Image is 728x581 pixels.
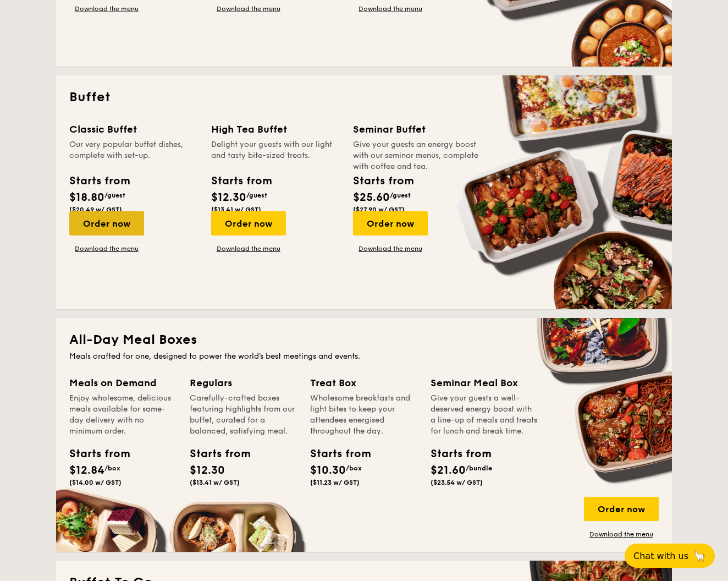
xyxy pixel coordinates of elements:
div: Seminar Meal Box [431,375,538,391]
div: Order now [584,497,659,521]
a: Download the menu [353,4,428,13]
h2: Buffet [69,89,659,106]
a: Download the menu [211,244,286,253]
span: $18.80 [69,191,104,204]
span: 🦙 [693,550,706,562]
div: Meals crafted for one, designed to power the world's best meetings and events. [69,351,659,362]
div: High Tea Buffet [211,122,340,137]
span: /guest [104,191,125,199]
div: Carefully-crafted boxes featuring highlights from our buffet, curated for a balanced, satisfying ... [190,393,297,437]
div: Treat Box [310,375,417,391]
span: ($27.90 w/ GST) [353,206,405,213]
div: Wholesome breakfasts and light bites to keep your attendees energised throughout the day. [310,393,417,437]
div: Meals on Demand [69,375,177,391]
a: Download the menu [353,244,428,253]
div: Starts from [431,446,480,462]
a: Download the menu [69,4,144,13]
div: Order now [69,211,144,235]
span: /bundle [466,464,492,472]
div: Give your guests a well-deserved energy boost with a line-up of meals and treats for lunch and br... [431,393,538,437]
div: Give your guests an energy boost with our seminar menus, complete with coffee and tea. [353,139,482,164]
div: Order now [211,211,286,235]
span: $25.60 [353,191,390,204]
span: ($14.00 w/ GST) [69,479,122,486]
span: $10.30 [310,464,346,477]
span: /guest [246,191,267,199]
button: Chat with us🦙 [625,544,715,568]
span: ($13.41 w/ GST) [190,479,240,486]
a: Download the menu [69,244,144,253]
div: Starts from [69,446,119,462]
span: $12.30 [190,464,225,477]
div: Regulars [190,375,297,391]
span: /box [104,464,120,472]
div: Seminar Buffet [353,122,482,137]
div: Our very popular buffet dishes, complete with set-up. [69,139,198,164]
div: Order now [353,211,428,235]
div: Starts from [211,173,271,189]
span: /box [346,464,362,472]
span: $21.60 [431,464,466,477]
a: Download the menu [584,530,659,539]
div: Enjoy wholesome, delicious meals available for same-day delivery with no minimum order. [69,393,177,437]
div: Starts from [353,173,413,189]
span: ($20.49 w/ GST) [69,206,122,213]
div: Starts from [310,446,360,462]
h2: All-Day Meal Boxes [69,331,659,349]
div: Starts from [190,446,239,462]
span: $12.30 [211,191,246,204]
div: Starts from [69,173,129,189]
span: /guest [390,191,411,199]
span: $12.84 [69,464,104,477]
span: ($23.54 w/ GST) [431,479,483,486]
div: Delight your guests with our light and tasty bite-sized treats. [211,139,340,164]
span: ($13.41 w/ GST) [211,206,261,213]
div: Classic Buffet [69,122,198,137]
span: ($11.23 w/ GST) [310,479,360,486]
span: Chat with us [633,551,688,561]
a: Download the menu [211,4,286,13]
